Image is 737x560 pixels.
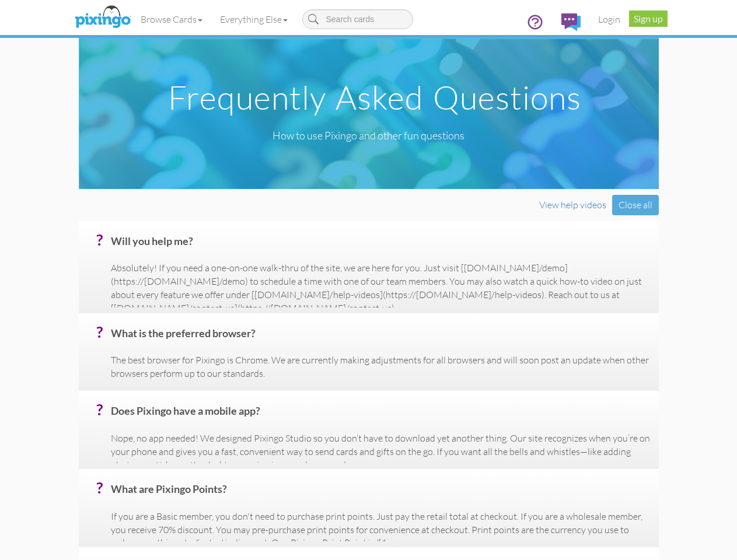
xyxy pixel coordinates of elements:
h1: Frequently Asked Questions [82,79,668,116]
span: ? [96,401,103,418]
p: The best browser for Pixingo is Chrome. We are currently making adjustments for all browsers and ... [111,353,650,380]
span: ? [96,231,103,249]
h4: How to use Pixingo and other fun questions [70,130,668,142]
a: Login [589,5,629,34]
p: Nope, no app needed! We designed Pixingo Studio so you don’t have to download yet another thing. ... [111,432,650,472]
p: Absolutely! If you need a one-on-one walk-thru of the site, we are here for you. Just visit [[DOM... [111,261,650,314]
p: If you are a Basic member, you don't need to purchase print points. Just pay the retail total at ... [111,510,650,550]
span: ? [96,323,103,341]
span: ? [96,479,103,496]
iframe: Chat [736,559,737,560]
a: View help videos [539,199,606,211]
div: Close all [612,195,659,215]
img: pixingo logo [72,3,134,32]
img: comments.svg [561,13,581,31]
a: Everything Else [211,5,296,34]
h4: What is the preferred browser? [111,328,650,348]
h4: What are Pixingo Points? [111,484,650,504]
a: Browse Cards [132,5,211,34]
h4: Does Pixingo have a mobile app? [111,405,650,426]
a: Sign up [629,10,668,27]
h4: Will you help me? [111,236,650,256]
input: Search cards [302,9,413,29]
